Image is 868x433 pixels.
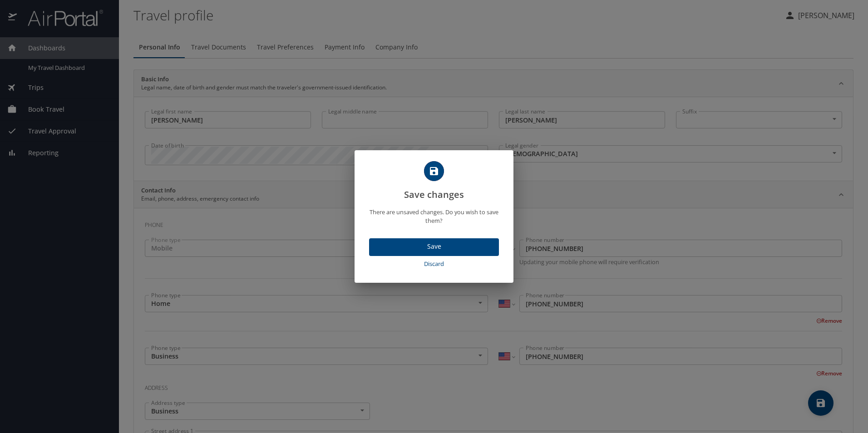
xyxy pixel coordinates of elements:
[376,241,492,252] span: Save
[369,256,499,272] button: Discard
[373,259,495,269] span: Discard
[365,161,503,202] h2: Save changes
[369,238,499,256] button: Save
[365,208,503,225] p: There are unsaved changes. Do you wish to save them?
